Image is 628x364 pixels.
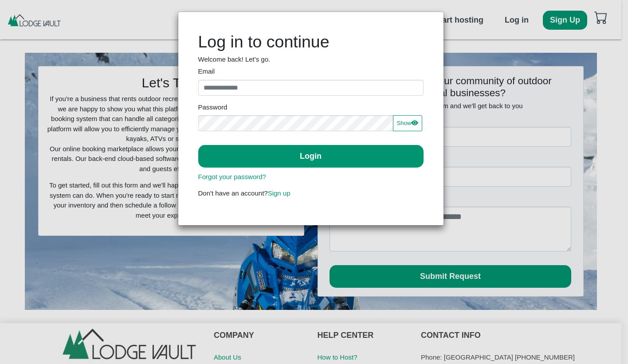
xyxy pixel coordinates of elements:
[393,115,422,131] button: Showeye fill
[198,188,424,199] p: Don't have an account?
[411,119,418,126] svg: eye fill
[198,145,424,168] button: Login
[198,173,266,180] a: Forgot your password?
[300,152,322,160] b: Login
[198,67,424,77] label: Email
[198,102,424,115] legend: Password
[198,55,424,63] h6: Welcome back! Let's go.
[268,189,290,197] a: Sign up
[198,32,424,52] h1: Log in to continue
